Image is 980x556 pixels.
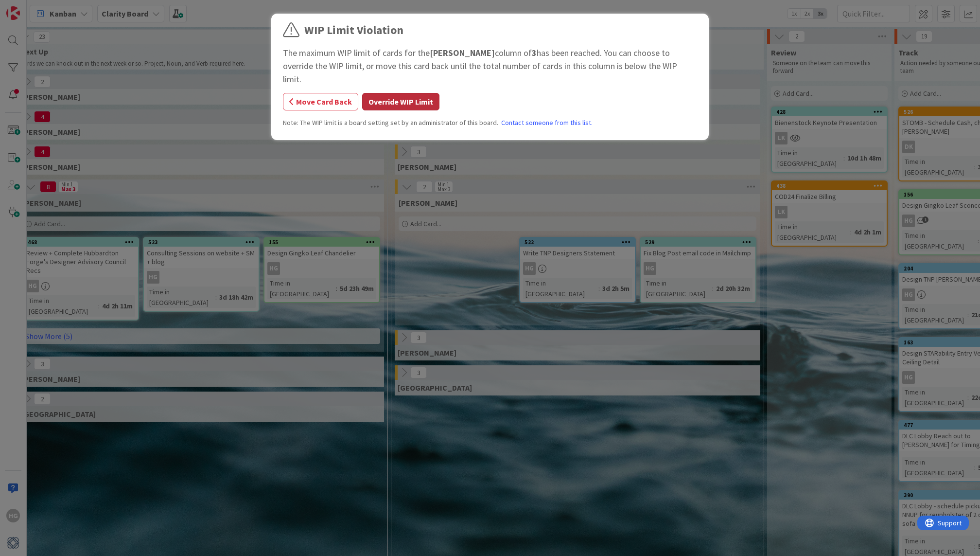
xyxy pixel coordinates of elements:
a: Contact someone from this list. [501,118,593,128]
div: The maximum WIP limit of cards for the column of has been reached. You can choose to override the... [283,46,697,86]
button: Move Card Back [283,93,358,110]
div: WIP Limit Violation [304,21,403,39]
b: 3 [532,47,537,58]
b: [PERSON_NAME] [430,47,495,58]
span: Support [20,1,44,13]
div: Note: The WIP limit is a board setting set by an administrator of this board. [283,118,697,128]
button: Override WIP Limit [362,93,439,110]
